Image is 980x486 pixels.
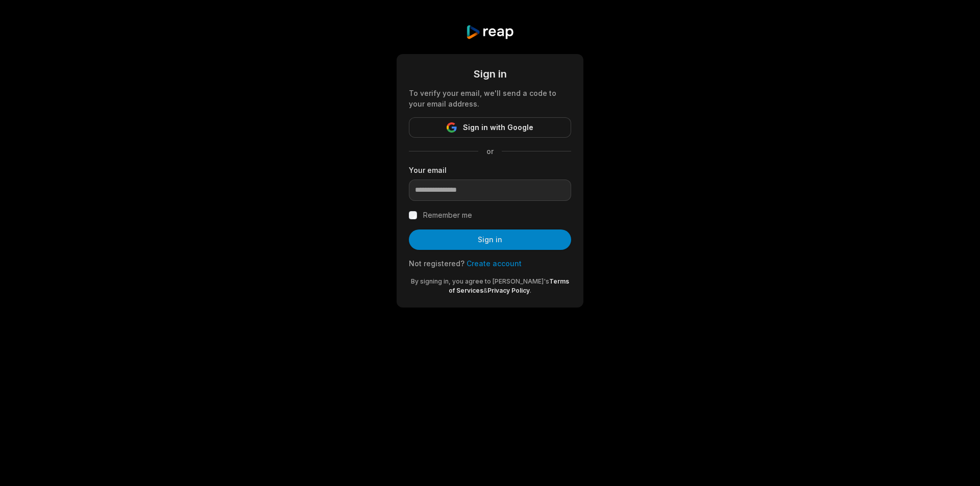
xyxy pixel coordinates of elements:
[478,146,502,157] span: or
[409,165,571,175] label: Your email
[530,287,531,294] span: .
[409,229,571,250] button: Sign in
[409,66,571,82] div: Sign in
[411,277,549,285] span: By signing in, you agree to [PERSON_NAME]'s
[487,287,530,294] a: Privacy Policy
[449,277,569,294] a: Terms of Services
[465,24,514,40] img: reap
[463,121,533,134] span: Sign in with Google
[483,287,487,294] span: &
[409,88,571,109] div: To verify your email, we'll send a code to your email address.
[409,259,464,268] span: Not registered?
[409,117,571,138] button: Sign in with Google
[423,209,472,221] label: Remember me
[467,259,522,268] a: Create account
